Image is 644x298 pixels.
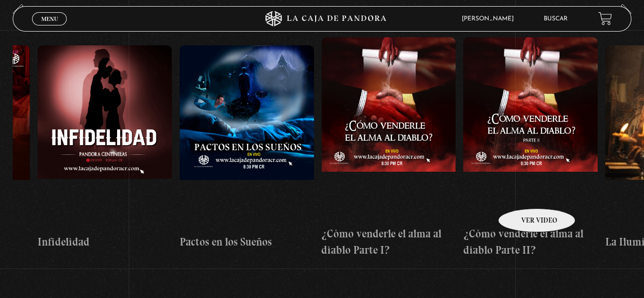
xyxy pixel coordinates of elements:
a: Buscar [544,16,568,22]
span: Cerrar [38,24,62,31]
span: Menu [41,16,58,22]
a: Infidelidad [38,30,172,266]
h4: Infidelidad [38,234,172,250]
h4: Pactos en los Sueños [180,234,314,250]
h4: ¿Cómo venderle el alma al diablo Parte I? [322,226,456,258]
span: [PERSON_NAME] [457,16,524,22]
a: Pactos en los Sueños [180,30,314,266]
button: Previous [13,4,31,22]
a: ¿Cómo venderle el alma al diablo Parte II? [463,30,598,266]
button: Next [613,4,631,22]
a: ¿Cómo venderle el alma al diablo Parte I? [322,30,456,266]
h4: ¿Cómo venderle el alma al diablo Parte II? [463,226,598,258]
a: View your shopping cart [598,12,612,25]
